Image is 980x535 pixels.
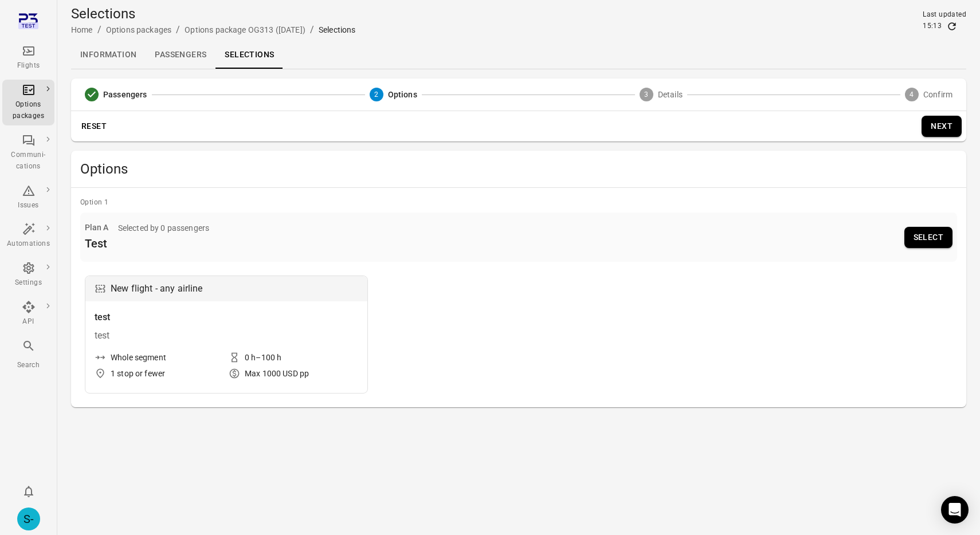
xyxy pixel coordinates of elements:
div: 0 h–100 h [245,352,281,363]
div: Communi-cations [7,150,50,172]
div: Settings [7,277,50,289]
a: Options packages [2,80,54,125]
li: / [97,23,101,37]
a: API [2,297,54,331]
a: Information [71,41,146,69]
text: 2 [374,91,378,99]
nav: Breadcrumbs [71,23,355,37]
li: / [310,23,314,37]
a: Settings [2,258,54,292]
button: Refresh data [946,21,958,32]
text: 3 [644,91,648,99]
div: Whole segment [111,352,166,363]
div: test [95,329,358,343]
div: New flight - any airline [111,281,203,297]
h1: Selections [71,5,355,23]
button: Sólberg - Mjoll Airways [13,503,45,535]
div: Plan A [85,222,109,234]
div: Selected by 0 passengers [118,222,210,234]
button: Select [904,227,952,248]
a: Passengers [146,41,215,69]
span: Confirm [923,89,952,100]
a: Selections [215,41,283,69]
div: Local navigation [71,41,966,69]
div: 15:13 [923,21,942,32]
text: 4 [910,91,914,99]
span: Details [658,89,683,100]
div: Issues [7,200,50,211]
a: Options package OG313 ([DATE]) [185,25,305,34]
button: Next [922,116,962,137]
div: Option 1 [80,197,957,209]
a: Home [71,25,93,34]
button: Reset [76,116,112,137]
div: Test [85,234,209,253]
div: Selections [319,24,356,36]
div: test [95,310,358,324]
div: Open Intercom Messenger [941,496,969,524]
a: Communi-cations [2,130,54,176]
div: Max 1000 USD pp [245,368,309,379]
button: Search [2,336,54,374]
a: Issues [2,180,54,215]
span: Options [388,89,417,100]
span: Passengers [103,89,147,100]
li: / [176,23,180,37]
div: Flights [7,60,50,72]
div: Last updated [923,9,966,21]
div: Options packages [7,99,50,122]
span: Options [80,160,957,178]
div: Search [7,360,50,371]
div: S- [17,508,40,530]
a: Automations [2,219,54,253]
a: Flights [2,41,54,75]
a: Options packages [106,25,171,34]
div: 1 stop or fewer [111,368,165,379]
button: Notifications [17,480,40,503]
div: Automations [7,238,50,250]
div: API [7,316,50,328]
